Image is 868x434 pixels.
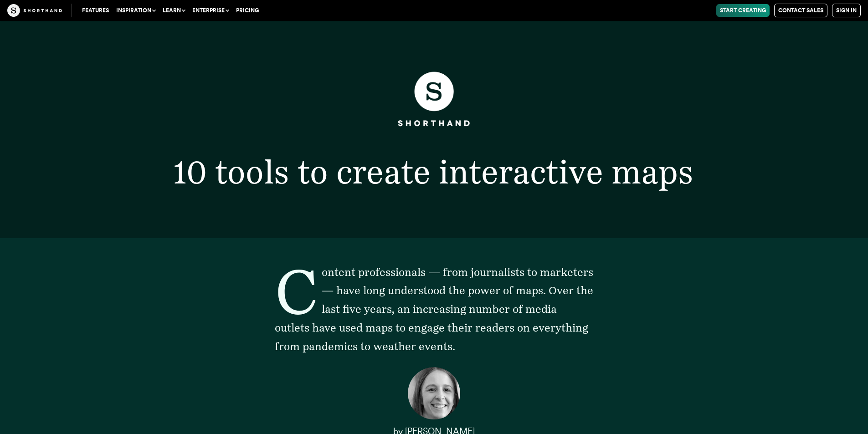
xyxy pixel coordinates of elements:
[774,4,827,17] a: Contact Sales
[78,4,113,17] a: Features
[113,4,159,17] button: Inspiration
[832,4,861,17] a: Sign in
[275,266,593,353] span: Content professionals — from journalists to marketers — have long understood the power of maps. O...
[716,4,770,17] a: Start Creating
[7,4,62,17] img: The Craft
[138,156,730,189] h1: 10 tools to create interactive maps
[189,4,232,17] button: Enterprise
[159,4,189,17] button: Learn
[232,4,262,17] a: Pricing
